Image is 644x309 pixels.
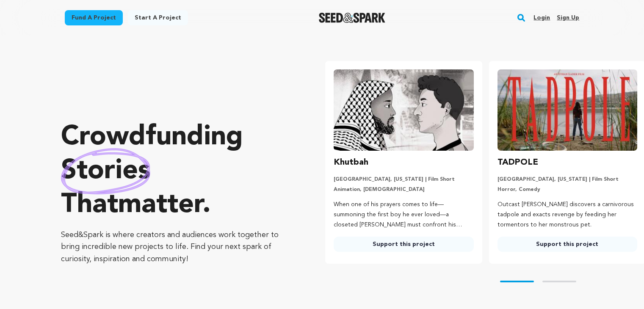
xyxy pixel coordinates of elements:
[557,11,579,25] a: Sign up
[334,156,368,169] h3: Khutbah
[319,13,385,23] a: Seed&Spark Homepage
[65,10,123,25] a: Fund a project
[334,186,473,193] p: Animation, [DEMOGRAPHIC_DATA]
[498,200,637,230] p: Outcast [PERSON_NAME] discovers a carnivorous tadpole and exacts revenge by feeding her tormentor...
[334,69,473,151] img: Khutbah image
[118,192,202,219] span: matter
[61,148,150,194] img: hand sketched image
[61,121,291,222] p: Crowdfunding that .
[128,10,188,25] a: Start a project
[498,156,538,169] h3: TADPOLE
[61,229,291,265] p: Seed&Spark is where creators and audiences work together to bring incredible new projects to life...
[334,176,473,183] p: [GEOGRAPHIC_DATA], [US_STATE] | Film Short
[498,237,637,252] a: Support this project
[498,176,637,183] p: [GEOGRAPHIC_DATA], [US_STATE] | Film Short
[498,69,637,151] img: TADPOLE image
[334,237,473,252] a: Support this project
[319,13,385,23] img: Seed&Spark Logo Dark Mode
[533,11,550,25] a: Login
[498,186,637,193] p: Horror, Comedy
[334,200,473,230] p: When one of his prayers comes to life—summoning the first boy he ever loved—a closeted [PERSON_NA...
